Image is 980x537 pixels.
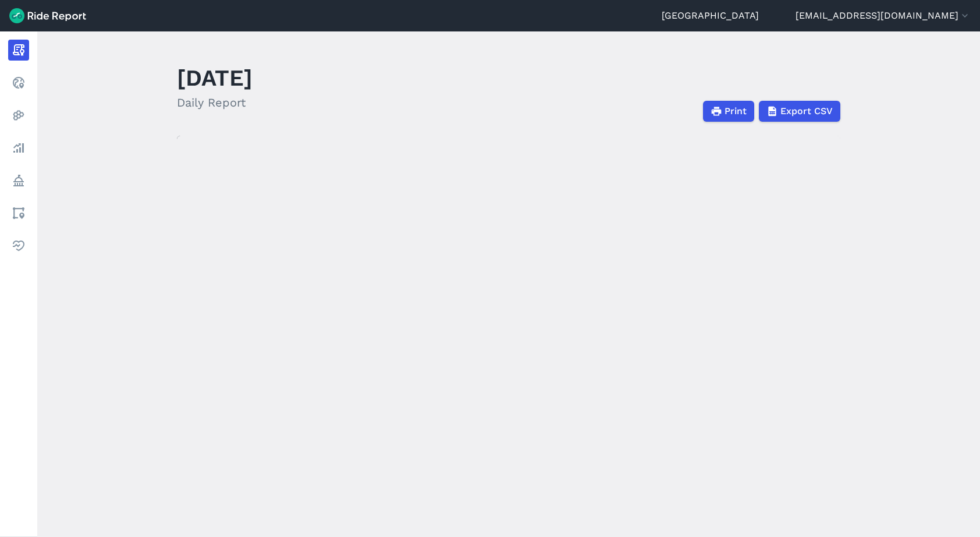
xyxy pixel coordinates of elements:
[780,104,833,118] span: Export CSV
[9,8,86,23] img: Ride Report
[177,94,253,111] h2: Daily Report
[8,105,29,126] a: Heatmaps
[177,62,253,94] h1: [DATE]
[725,104,747,118] span: Print
[8,170,29,191] a: Policy
[8,235,29,256] a: Health
[703,101,754,122] button: Print
[759,101,840,122] button: Export CSV
[8,40,29,61] a: Report
[796,9,971,23] button: [EMAIL_ADDRESS][DOMAIN_NAME]
[8,72,29,93] a: Realtime
[662,9,759,23] a: [GEOGRAPHIC_DATA]
[8,137,29,158] a: Analyze
[8,203,29,224] a: Areas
